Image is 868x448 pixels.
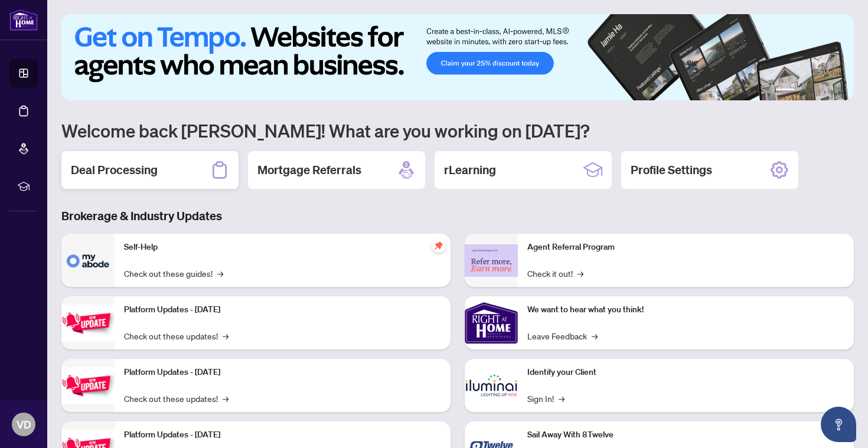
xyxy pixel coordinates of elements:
[465,359,518,412] img: Identify your Client
[800,89,804,93] button: 2
[124,267,223,280] a: Check out these guides!→
[61,208,854,224] h3: Brokerage & Industry Updates
[527,392,564,405] a: Sign In!→
[631,162,712,178] h2: Profile Settings
[527,366,844,379] p: Identify your Client
[465,244,518,277] img: Agent Referral Program
[124,303,441,316] p: Platform Updates - [DATE]
[124,241,441,254] p: Self-Help
[559,392,564,405] span: →
[527,429,844,442] p: Sail Away With 8Twelve
[9,9,38,31] img: logo
[465,296,518,349] img: We want to hear what you think!
[809,89,814,93] button: 3
[61,234,115,287] img: Self-Help
[61,305,115,342] img: Platform Updates - July 21, 2025
[837,89,842,93] button: 6
[527,241,844,254] p: Agent Referral Program
[527,303,844,316] p: We want to hear what you think!
[17,416,31,433] span: VD
[527,329,598,342] a: Leave Feedback→
[432,238,446,253] span: pushpin
[821,407,856,442] button: Open asap
[124,429,441,442] p: Platform Updates - [DATE]
[828,89,833,93] button: 5
[223,392,229,405] span: →
[124,366,441,379] p: Platform Updates - [DATE]
[818,89,823,93] button: 4
[61,119,854,142] h1: Welcome back [PERSON_NAME]! What are you working on [DATE]?
[592,329,598,342] span: →
[217,267,223,280] span: →
[61,14,854,100] img: Slide 0
[577,267,583,280] span: →
[444,162,496,178] h2: rLearning
[124,329,229,342] a: Check out these updates!→
[527,267,583,280] a: Check it out!→
[223,329,229,342] span: →
[776,89,795,93] button: 1
[124,392,229,405] a: Check out these updates!→
[71,162,158,178] h2: Deal Processing
[61,367,115,404] img: Platform Updates - July 8, 2025
[257,162,361,178] h2: Mortgage Referrals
